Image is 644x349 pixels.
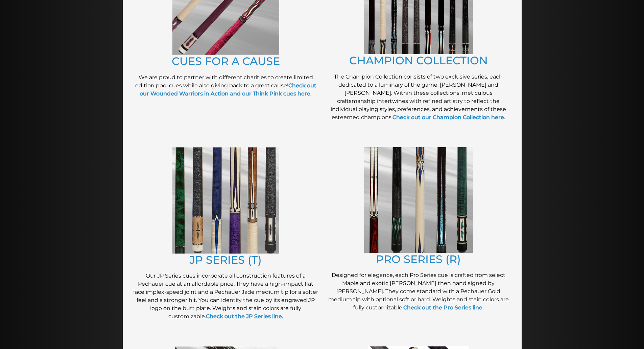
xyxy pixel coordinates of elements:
a: CUES FOR A CAUSE [172,54,280,68]
p: Our JP Series cues incorporate all construction features of a Pechauer cue at an affordable price... [133,272,319,321]
p: We are proud to partner with different charities to create limited edition pool cues while also g... [133,73,319,98]
a: Check out the JP Series line. [206,313,283,320]
p: The Champion Collection consists of two exclusive series, each dedicated to a luminary of the gam... [326,73,511,122]
a: CHAMPION COLLECTION [349,54,488,67]
p: Designed for elegance, each Pro Series cue is crafted from select Maple and exotic [PERSON_NAME] ... [326,271,511,312]
a: Check out our Wounded Warriors in Action and our Think Pink cues here. [140,82,316,97]
a: Check out our Champion Collection here [392,114,504,121]
a: JP SERIES (T) [190,253,262,266]
a: Check out the Pro Series line. [403,304,484,311]
a: PRO SERIES (R) [376,253,461,266]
